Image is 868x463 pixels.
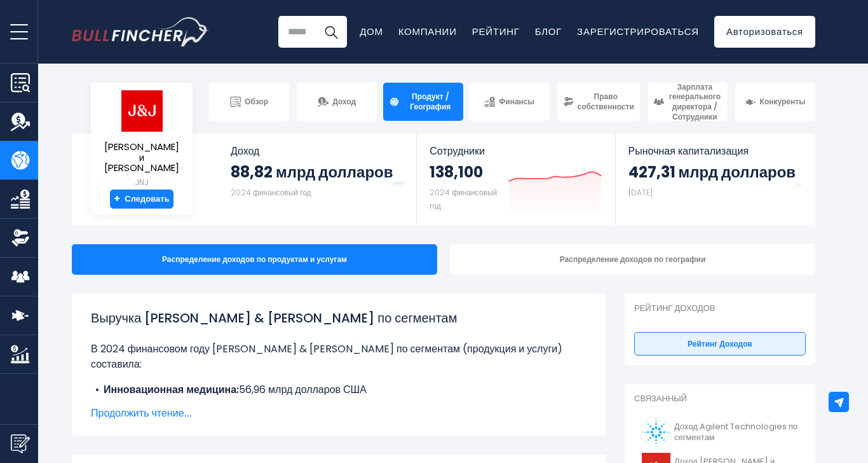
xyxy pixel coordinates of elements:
a: Доход [297,83,377,121]
a: [PERSON_NAME] и [PERSON_NAME] JNJ [100,89,183,190]
font: [DATE] [628,187,653,198]
a: Обзор [209,83,289,121]
font: Продолжить чтение... [91,406,192,420]
button: Поиск [315,16,347,48]
a: Финансы [469,83,549,121]
a: Блог [535,25,562,38]
a: Право собственности [557,83,640,121]
font: Доход Agilent Technologies по сегментам [674,420,797,443]
a: Сотрудники 138,100 2024 финансовый год [417,134,614,225]
font: Продукт / География [410,91,451,112]
a: Доход 88,82 млрд долларов 2024 финансовый год [218,134,417,216]
a: Компании [398,25,457,38]
font: Следовать [125,193,169,205]
font: Авторизоваться [726,25,803,38]
font: [PERSON_NAME] и [PERSON_NAME] [104,140,179,174]
font: Связанный [634,392,687,404]
font: Финансы [499,96,534,107]
font: Рыночная капитализация [628,144,749,158]
font: Инновационная медицина: [104,382,239,397]
a: Конкуренты [735,83,815,121]
font: Выручка [PERSON_NAME] & [PERSON_NAME] по сегментам [91,309,457,327]
a: Дом [360,25,383,38]
a: Зарплата генерального директора / Сотрудники [648,83,728,121]
font: Конкуренты [760,96,806,107]
img: Логотип [642,418,670,446]
a: Рейтинг доходов [634,332,806,356]
font: Обзор [245,96,268,107]
img: Логотип Bullfincher [72,17,209,46]
font: Зарплата генерального директора / Сотрудники [669,81,721,122]
a: Доход Agilent Technologies по сегментам [634,415,806,450]
font: 2024 финансовый год [231,187,311,198]
font: Право собственности [578,91,634,112]
a: +Следовать [110,190,173,209]
a: Зарегистрироваться [577,25,699,38]
font: Доход [332,96,356,107]
font: В 2024 финансовом году [PERSON_NAME] & [PERSON_NAME] по сегментам (продукция и услуги) составила: [91,342,562,371]
font: 88,82 млрд долларов [231,162,393,183]
a: Перейти на домашнюю страницу [72,17,208,46]
font: Рейтинг доходов [634,302,715,314]
font: Рейтинг доходов [688,338,752,349]
a: Рыночная капитализация 427,31 млрд долларов [DATE] [616,134,814,216]
a: Авторизоваться [714,16,815,48]
img: Право собственности [11,228,30,247]
font: Распределение доходов по продуктам и услугам [162,254,347,265]
font: Распределение доходов по географии [560,254,706,265]
font: 2024 финансовый год [430,187,497,211]
font: Сотрудники [430,144,485,158]
font: 427,31 млрд долларов [628,162,796,183]
font: 138,100 [430,162,483,183]
font: + [114,191,120,206]
font: JNJ [135,177,149,188]
a: Рейтинг [472,25,520,38]
font: 56,96 млрд долларов США [239,382,367,397]
a: Продукт / География [383,83,463,121]
font: Доход [231,144,259,158]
